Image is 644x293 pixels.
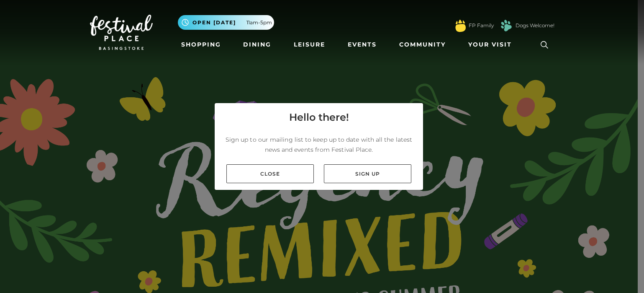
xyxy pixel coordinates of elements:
[90,15,153,50] img: Festival Place Logo
[396,37,449,52] a: Community
[324,164,411,183] a: Sign up
[468,40,512,49] span: Your Visit
[221,135,416,155] p: Sign up to our mailing list to keep up to date with all the latest news and events from Festival ...
[192,19,236,26] span: Open [DATE]
[290,37,328,52] a: Leisure
[469,22,494,29] a: FP Family
[516,22,554,29] a: Dogs Welcome!
[226,164,314,183] a: Close
[344,37,380,52] a: Events
[465,37,519,52] a: Your Visit
[246,19,272,26] span: 11am-5pm
[240,37,275,52] a: Dining
[178,15,274,30] button: Open [DATE] 11am-5pm
[289,110,349,125] h4: Hello there!
[178,37,224,52] a: Shopping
